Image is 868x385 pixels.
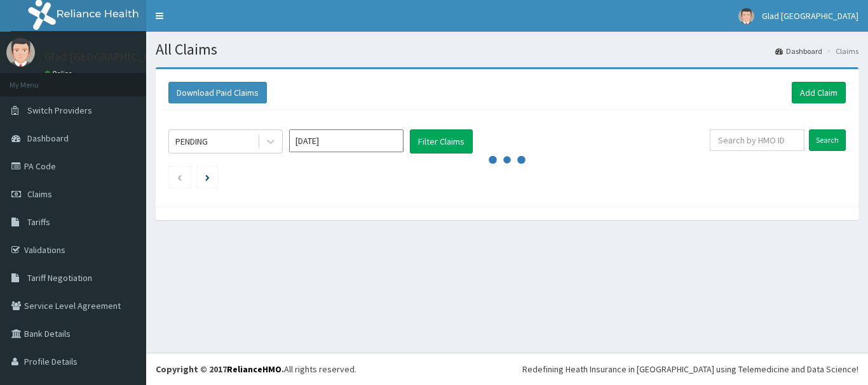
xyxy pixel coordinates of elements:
[27,105,92,116] span: Switch Providers
[488,141,526,179] svg: audio-loading
[177,171,182,183] a: Previous page
[27,133,69,144] span: Dashboard
[227,363,281,375] a: RelianceHMO
[27,272,92,284] span: Tariff Negotiation
[522,363,858,375] div: Redefining Heath Insurance in [GEOGRAPHIC_DATA] using Telemedicine and Data Science!
[6,38,35,67] img: User Image
[27,216,50,228] span: Tariffs
[44,51,174,63] p: Glad [GEOGRAPHIC_DATA]
[762,10,858,22] span: Glad [GEOGRAPHIC_DATA]
[168,82,267,103] button: Download Paid Claims
[738,8,754,24] img: User Image
[205,171,210,183] a: Next page
[175,135,208,148] div: PENDING
[710,129,804,151] input: Search by HMO ID
[27,188,52,200] span: Claims
[44,69,75,78] a: Online
[156,41,858,58] h1: All Claims
[289,129,403,152] input: Select Month and Year
[156,363,284,375] strong: Copyright © 2017 .
[410,129,473,153] button: Filter Claims
[792,82,846,103] a: Add Claim
[146,353,868,385] footer: All rights reserved.
[824,46,858,56] li: Claims
[809,129,846,151] input: Search
[775,46,822,56] a: Dashboard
